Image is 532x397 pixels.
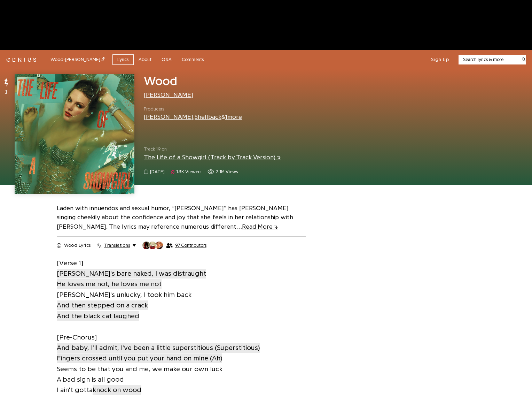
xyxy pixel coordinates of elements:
span: 1,270 viewers [171,168,201,175]
img: Cover art for Wood by Taylor Swift [15,74,134,194]
a: About [134,54,157,65]
span: Translations [104,242,130,249]
span: [DATE] [150,168,165,175]
a: The Life of a Showgirl (Track by Track Version) [144,154,281,160]
button: Sign Up [431,56,449,63]
a: [PERSON_NAME]'s bare naked, I was distraughtHe loves me not, he loves me not [57,268,206,290]
span: [PERSON_NAME]'s bare naked, I was distraught He loves me not, he loves me not [57,269,206,289]
span: knock on wood [93,385,141,395]
a: And then stepped on a crackAnd the black cat laughed [57,300,148,321]
span: 1.3K viewers [176,168,201,175]
h2: Wood Lyrics [64,242,91,249]
a: And baby, I'll admit, I've been a little superstitious (Superstitious)Fingers crossed until you p... [57,342,260,364]
span: 2.1M views [216,168,238,175]
a: knock on wood [93,384,141,395]
span: Track 19 on [144,146,361,153]
span: 97 Contributors [175,243,206,248]
span: 1 [5,88,7,95]
button: Translations [97,242,135,249]
span: And then stepped on a crack And the black cat laughed [57,300,148,321]
a: Laden with innuendos and sexual humor, “[PERSON_NAME]” has [PERSON_NAME] singing cheekily about t... [57,205,293,230]
span: Read More [242,223,278,230]
span: Wood [144,75,177,87]
button: 97 Contributors [142,241,206,250]
a: [PERSON_NAME] [144,114,193,120]
a: Q&A [157,54,177,65]
a: Lyrics [112,54,134,65]
span: Producers [144,106,242,113]
div: Wood - [PERSON_NAME] [50,56,105,63]
span: 2,071,667 views [208,168,238,175]
span: And baby, I'll admit, I've been a little superstitious (Superstitious) Fingers crossed until you ... [57,343,260,363]
input: Search lyrics & more [459,56,517,63]
a: [PERSON_NAME] [144,92,193,98]
button: 1more [225,113,242,121]
a: Shellback [195,114,221,120]
div: , & [144,112,242,121]
a: Comments [177,54,209,65]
